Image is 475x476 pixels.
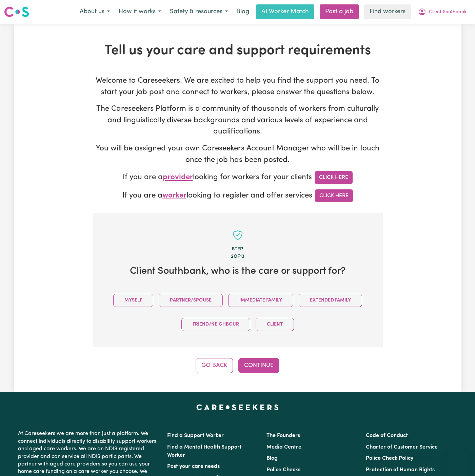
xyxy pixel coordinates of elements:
[366,444,438,450] a: Charter of Customer Service
[93,43,383,59] h1: Tell us your care and support requirements
[299,294,362,307] button: Extended Family
[320,4,359,19] a: Post a job
[196,404,279,410] a: Careseekers home page
[232,4,253,19] a: Blog
[266,467,300,473] a: Police Checks
[366,433,408,438] a: Code of Conduct
[429,8,467,16] span: Client Southbank
[75,5,114,19] button: About us
[93,171,383,184] p: If you are a looking for workers for your clients
[315,189,353,202] a: Click Here
[103,246,372,253] div: Step
[448,449,470,471] iframe: Button to launch messaging window
[93,75,383,98] p: Welcome to Careseekers. We are excited to help you find the support you need. To start your job p...
[93,143,383,166] p: You will be assigned your own Careseekers Account Manager who will be in touch once the job has b...
[103,266,372,277] h2: Client Southbank , who is the care or support for?
[167,444,242,458] a: Find a Mental Health Support Worker
[159,294,223,307] button: Partner/Spouse
[366,456,413,461] a: Police Check Policy
[412,433,425,446] iframe: Close message
[163,174,193,182] span: provider
[167,464,220,469] a: Post your care needs
[4,4,29,20] a: Careseekers logo
[364,4,411,19] a: Find workers
[196,358,233,373] button: Go Back
[366,467,435,473] a: Protection of Human Rights
[181,318,250,331] button: Friend/Neighbour
[93,189,383,202] p: If you are a looking to register and offer services
[266,456,278,461] a: Blog
[266,433,300,438] a: The Founders
[414,5,471,19] button: My Account
[315,171,353,184] a: Click Here
[103,253,372,261] div: 2 of 13
[238,358,279,373] button: Continue
[228,294,293,307] button: Immediate Family
[256,318,294,331] button: Client
[93,103,383,138] p: The Careseekers Platform is a community of thousands of workers from culturally and linguisticall...
[266,444,301,450] a: Media Centre
[113,294,153,307] button: Myself
[167,433,224,438] a: Find a Support Worker
[114,5,165,19] button: How it works
[165,5,232,19] button: Safety & resources
[162,192,186,200] span: worker
[256,4,314,19] a: AI Worker Match
[4,6,29,18] img: Careseekers logo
